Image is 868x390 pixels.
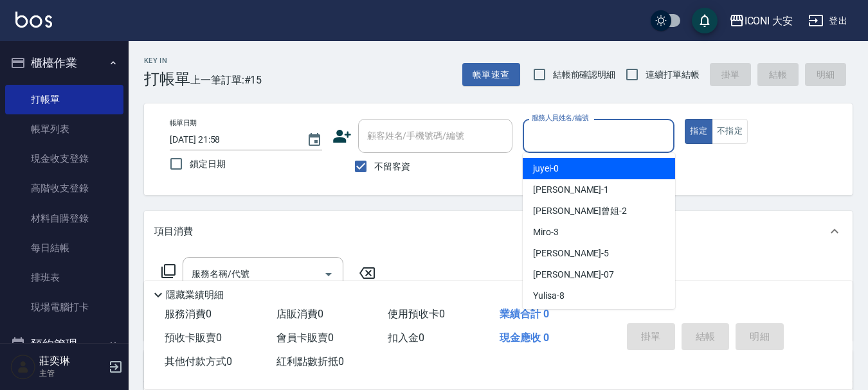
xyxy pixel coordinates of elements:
[276,355,344,368] span: 紅利點數折抵 0
[500,332,549,344] span: 現金應收 0
[5,328,123,361] button: 預約管理
[685,119,712,144] button: 指定
[276,332,334,344] span: 會員卡販賣 0
[533,268,614,281] span: [PERSON_NAME] -07
[712,119,748,144] button: 不指定
[533,162,559,175] span: juyei -0
[165,308,212,320] span: 服務消費 0
[144,57,190,65] h2: Key In
[166,288,224,302] p: 隱藏業績明細
[5,114,123,144] a: 帳單列表
[5,46,123,80] button: 櫃檯作業
[165,355,232,368] span: 其他付款方式 0
[39,368,105,379] p: 主管
[533,204,627,218] span: [PERSON_NAME]曾姐 -2
[533,289,565,303] span: Yulisa -8
[39,355,105,368] h5: 莊奕琳
[374,160,410,173] span: 不留客資
[533,226,559,239] span: Miro -3
[724,8,799,34] button: ICONI 大安
[388,332,424,344] span: 扣入金 0
[5,233,123,263] a: 每日結帳
[170,118,197,128] label: 帳單日期
[170,129,294,150] input: YYYY/MM/DD hh:mm
[5,204,123,233] a: 材料自購登錄
[692,8,718,33] button: save
[144,70,190,88] h3: 打帳單
[318,264,339,285] button: Open
[553,68,616,82] span: 結帳前確認明細
[5,292,123,322] a: 現場電腦打卡
[5,85,123,114] a: 打帳單
[276,308,323,320] span: 店販消費 0
[533,247,609,260] span: [PERSON_NAME] -5
[5,144,123,173] a: 現金收支登錄
[532,113,588,123] label: 服務人員姓名/編號
[388,308,445,320] span: 使用預收卡 0
[10,354,36,380] img: Person
[500,308,549,320] span: 業績合計 0
[190,72,262,88] span: 上一筆訂單:#15
[5,263,123,292] a: 排班表
[190,157,226,171] span: 鎖定日期
[299,125,330,155] button: Choose date, selected date is 2025-09-18
[165,332,222,344] span: 預收卡販賣 0
[803,9,853,33] button: 登出
[154,225,193,238] p: 項目消費
[646,68,700,82] span: 連續打單結帳
[533,183,609,197] span: [PERSON_NAME] -1
[144,211,853,252] div: 項目消費
[462,63,520,87] button: 帳單速查
[745,13,793,29] div: ICONI 大安
[15,12,52,28] img: Logo
[5,173,123,203] a: 高階收支登錄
